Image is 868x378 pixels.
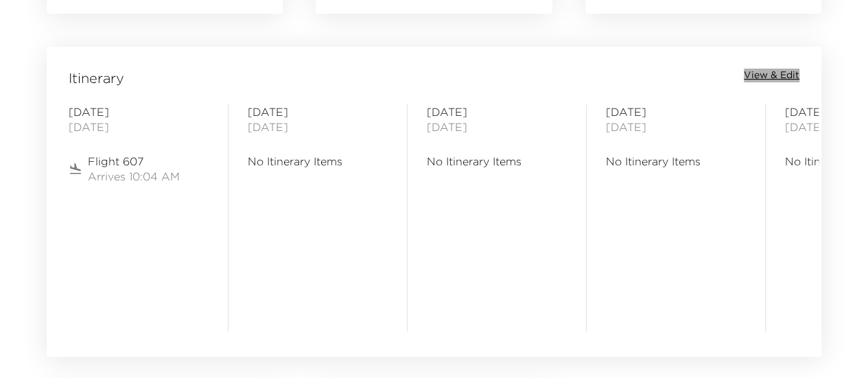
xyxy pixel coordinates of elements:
[606,154,746,169] span: No Itinerary Items
[606,104,746,119] span: [DATE]
[248,154,388,169] span: No Itinerary Items
[606,119,746,134] span: [DATE]
[248,119,388,134] span: [DATE]
[248,104,388,119] span: [DATE]
[744,69,799,82] button: View & Edit
[427,104,567,119] span: [DATE]
[427,119,567,134] span: [DATE]
[88,154,180,169] span: Flight 607
[88,169,180,184] span: Arrives 10:04 AM
[69,69,124,88] span: Itinerary
[69,119,209,134] span: [DATE]
[427,154,567,169] span: No Itinerary Items
[69,104,209,119] span: [DATE]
